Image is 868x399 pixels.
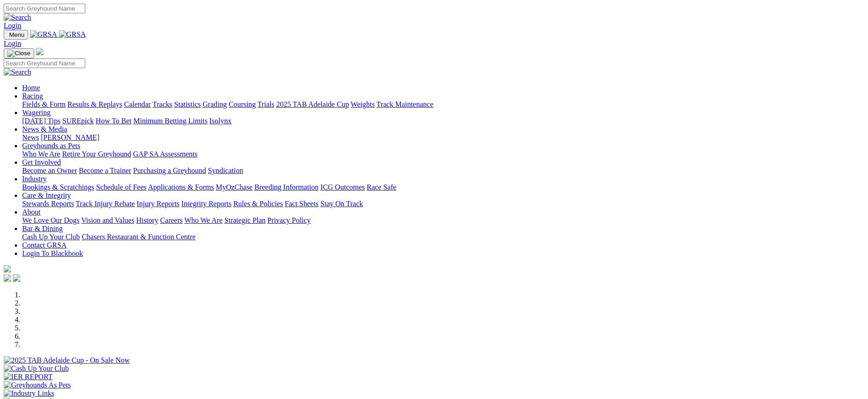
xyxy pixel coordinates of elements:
[22,208,41,216] a: About
[22,191,71,199] a: Care & Integrity
[62,117,94,125] a: SUREpick
[59,30,86,39] img: GRSA
[22,183,94,191] a: Bookings & Scratchings
[76,200,135,208] a: Track Injury Rebate
[276,100,349,108] a: 2025 TAB Adelaide Cup
[203,100,227,108] a: Grading
[254,183,319,191] a: Breeding Information
[9,31,24,38] span: Menu
[4,356,130,364] img: 2025 TAB Adelaide Cup - On Sale Now
[22,133,39,141] a: News
[133,117,207,125] a: Minimum Betting Limits
[96,183,146,191] a: Schedule of Fees
[22,183,864,191] div: Industry
[377,100,433,108] a: Track Maintenance
[22,117,864,125] div: Wagering
[320,200,363,208] a: Stay On Track
[136,200,179,208] a: Injury Reports
[184,216,223,224] a: Who We Are
[209,117,231,125] a: Isolynx
[285,200,319,208] a: Fact Sheets
[22,233,864,241] div: Bar & Dining
[229,100,256,108] a: Coursing
[22,84,40,92] a: Home
[4,274,11,282] img: facebook.svg
[148,183,214,191] a: Applications & Forms
[22,216,79,224] a: We Love Our Dogs
[4,373,53,381] img: IER REPORT
[133,150,198,158] a: GAP SA Assessments
[96,117,132,125] a: How To Bet
[81,216,134,224] a: Vision and Values
[22,225,63,232] a: Bar & Dining
[4,13,31,22] img: Search
[22,150,60,158] a: Who We Are
[22,100,65,108] a: Fields & Form
[22,100,864,109] div: Racing
[351,100,375,108] a: Weights
[13,274,20,282] img: twitter.svg
[22,92,43,100] a: Racing
[22,133,864,142] div: News & Media
[30,30,57,39] img: GRSA
[4,68,31,76] img: Search
[22,216,864,225] div: About
[4,381,71,389] img: Greyhounds As Pets
[4,389,54,398] img: Industry Links
[216,183,253,191] a: MyOzChase
[22,241,66,249] a: Contact GRSA
[22,150,864,158] div: Greyhounds as Pets
[22,167,864,175] div: Get Involved
[82,233,195,241] a: Chasers Restaurant & Function Centre
[4,22,21,29] a: Login
[4,4,85,13] input: Search
[22,117,60,125] a: [DATE] Tips
[4,364,69,373] img: Cash Up Your Club
[4,40,21,47] a: Login
[22,167,77,174] a: Become an Owner
[7,50,30,57] img: Close
[366,183,396,191] a: Race Safe
[22,200,864,208] div: Care & Integrity
[22,233,80,241] a: Cash Up Your Club
[153,100,172,108] a: Tracks
[136,216,158,224] a: History
[36,48,43,55] img: logo-grsa-white.png
[208,167,243,174] a: Syndication
[62,150,131,158] a: Retire Your Greyhound
[4,265,11,272] img: logo-grsa-white.png
[267,216,311,224] a: Privacy Policy
[67,100,122,108] a: Results & Replays
[22,200,74,208] a: Stewards Reports
[22,109,51,116] a: Wagering
[22,175,47,183] a: Industry
[224,216,266,224] a: Strategic Plan
[22,142,80,150] a: Greyhounds as Pets
[79,167,131,174] a: Become a Trainer
[124,100,151,108] a: Calendar
[257,100,274,108] a: Trials
[160,216,183,224] a: Careers
[181,200,231,208] a: Integrity Reports
[22,125,67,133] a: News & Media
[22,158,61,166] a: Get Involved
[320,183,365,191] a: ICG Outcomes
[22,249,83,257] a: Login To Blackbook
[4,48,34,58] button: Toggle navigation
[174,100,201,108] a: Statistics
[4,30,28,40] button: Toggle navigation
[233,200,283,208] a: Rules & Policies
[133,167,206,174] a: Purchasing a Greyhound
[41,133,99,141] a: [PERSON_NAME]
[4,58,85,68] input: Search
